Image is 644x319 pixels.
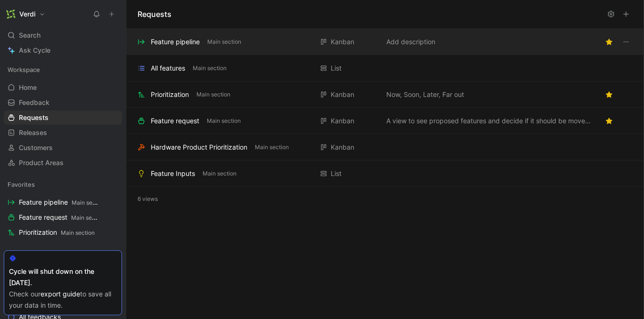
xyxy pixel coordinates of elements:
span: Search [19,30,41,41]
div: Kanban [331,115,354,127]
span: Main section [203,169,236,178]
button: Main section [195,90,232,99]
span: Main section [8,249,45,259]
div: Feature Inputs [151,168,195,179]
div: Check our to save all your data in time. [9,288,117,311]
button: View actions [620,35,633,48]
span: Product Areas [19,158,64,167]
span: Main section [72,199,106,206]
span: Main section [207,37,241,47]
button: Now, Soon, Later, Far out [384,89,466,100]
div: Kanban [331,142,354,153]
div: Search [4,28,122,42]
span: Ask Cycle [19,45,50,56]
img: Verdi [6,9,16,19]
div: All features [151,63,185,74]
span: Feature pipeline [19,198,99,207]
a: Requests [4,111,122,125]
span: Main section [196,90,230,99]
div: PrioritizationMain sectionKanbanNow, Soon, Later, Far outView actions [126,81,644,108]
button: Add description [384,36,437,48]
span: Home [19,83,37,92]
div: Feature pipeline [151,36,200,48]
span: Feedback [19,98,49,107]
a: Customers [4,141,122,155]
span: Main section [207,116,241,126]
button: Main section [253,143,291,152]
div: Workspace [4,63,122,77]
div: Feature pipelineMain sectionKanbanAdd descriptionView actions [126,29,644,55]
span: Prioritization [19,228,95,238]
div: Main section [4,247,122,261]
div: Feature request [151,115,199,127]
span: Main section [71,214,105,221]
button: Main section [205,117,243,125]
a: Product Areas [4,156,122,170]
h1: Requests [138,8,171,20]
span: Main section [255,143,289,152]
a: Feature pipelineMain section [4,195,122,209]
button: Main section [201,169,238,178]
span: Feature request [19,213,99,223]
a: PrioritizationMain section [4,225,122,239]
button: Main section [205,38,243,46]
span: Main section [193,64,227,73]
div: Prioritization [151,89,189,100]
span: Requests [19,113,49,122]
div: List [331,168,342,179]
span: Main section [61,229,95,236]
span: Add description [386,36,435,48]
h1: Verdi [19,10,35,18]
div: Kanban [331,89,354,100]
div: Favorites [4,177,122,191]
span: Now, Soon, Later, Far out [386,89,464,100]
a: Home [4,80,122,95]
span: Workspace [8,65,40,74]
div: Hardware Product Prioritization [151,142,247,153]
button: A view to see proposed features and decide if it should be moved into the feature pipeline [384,115,595,127]
button: Main section [191,64,228,72]
div: Feature requestMain sectionKanbanA view to see proposed features and decide if it should be moved... [126,108,644,134]
a: Releases [4,126,122,140]
span: Favorites [8,180,35,189]
div: Kanban [331,36,354,48]
div: 6 views [126,187,644,211]
a: Feedback [4,96,122,110]
div: Cycle will shut down on the [DATE]. [9,266,117,288]
button: VerdiVerdi [4,8,48,21]
div: Hardware Product PrioritizationMain sectionKanbanView actions [126,134,644,160]
div: List [331,63,342,74]
span: A view to see proposed features and decide if it should be moved into the feature pipeline [386,115,593,127]
span: Customers [19,143,53,152]
span: Releases [19,128,47,137]
div: Feature InputsMain sectionListView actions [126,160,644,187]
div: All featuresMain sectionListView actions [126,55,644,81]
a: Ask Cycle [4,43,122,57]
a: export guide [41,290,80,298]
a: Feature requestMain section [4,210,122,224]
